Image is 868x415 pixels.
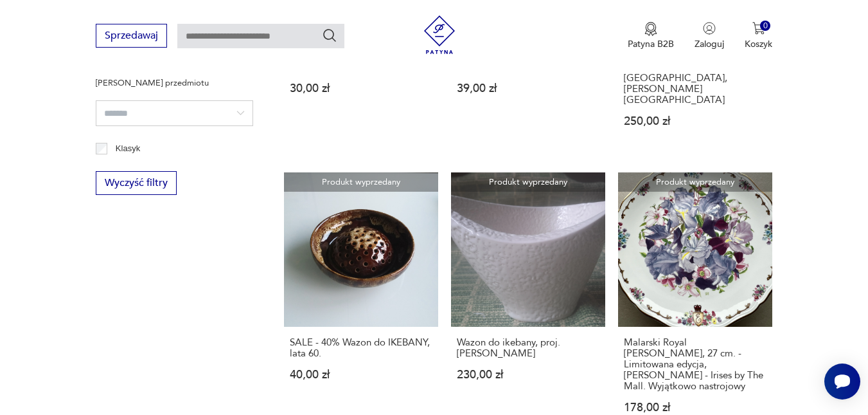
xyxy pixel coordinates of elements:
[745,22,772,50] button: 0Koszyk
[628,22,674,50] a: Ikona medaluPatyna B2B
[290,337,432,359] h3: SALE - 40% Wazon do IKEBANY, lata 60.
[420,15,459,54] img: Patyna - sklep z meblami i dekoracjami vintage
[752,22,765,35] img: Ikona koszyka
[695,22,724,50] button: Zaloguj
[96,171,177,195] button: Wyczyść filtry
[745,38,772,50] p: Koszyk
[628,22,674,50] button: Patyna B2B
[824,364,860,400] iframe: Smartsupp widget button
[644,22,657,36] img: Ikona medalu
[457,369,599,380] p: 230,00 zł
[96,32,167,41] a: Sprzedawaj
[322,28,337,43] button: Szukaj
[116,142,140,156] p: Klasyk
[290,369,432,380] p: 40,00 zł
[695,38,724,50] p: Zaloguj
[457,83,599,94] p: 39,00 zł
[457,337,599,359] h3: Wazon do ikebany, proj. [PERSON_NAME]
[703,22,716,35] img: Ikonka użytkownika
[624,116,766,127] p: 250,00 zł
[760,21,771,32] div: 0
[624,62,766,106] h3: Ikebana, wazon do ikebany, [GEOGRAPHIC_DATA], [PERSON_NAME][GEOGRAPHIC_DATA]
[96,76,253,90] p: [PERSON_NAME] przedmiotu
[290,83,432,94] p: 30,00 zł
[624,402,766,413] p: 178,00 zł
[624,337,766,392] h3: Malarski Royal [PERSON_NAME], 27 cm. - Limitowana edycja, [PERSON_NAME] - Irises by The Mall. Wyj...
[628,38,674,50] p: Patyna B2B
[96,24,167,48] button: Sprzedawaj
